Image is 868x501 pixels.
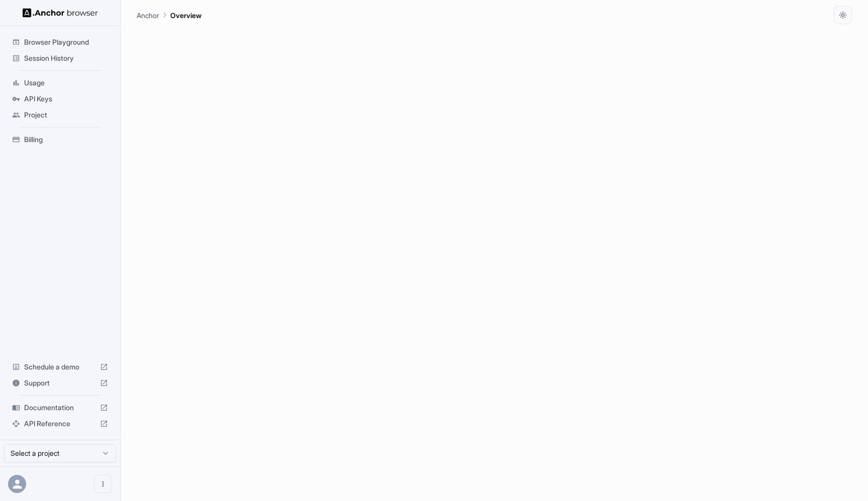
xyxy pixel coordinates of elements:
span: Documentation [24,403,96,413]
span: Session History [24,53,108,63]
span: Project [24,110,108,120]
div: Support [8,375,112,391]
span: Billing [24,135,108,145]
div: Schedule a demo [8,359,112,375]
div: Project [8,107,112,123]
nav: breadcrumb [137,10,201,21]
p: Anchor [137,10,159,21]
img: Anchor Logo [23,8,98,18]
span: API Keys [24,94,108,104]
div: Billing [8,132,112,148]
div: Session History [8,50,112,66]
div: API Reference [8,416,112,432]
div: Usage [8,75,112,91]
button: Open menu [94,475,112,493]
span: Usage [24,78,108,88]
span: Support [24,378,96,388]
span: Browser Playground [24,37,108,47]
div: Documentation [8,400,112,416]
div: Browser Playground [8,34,112,50]
p: Overview [170,10,201,21]
span: Schedule a demo [24,362,96,372]
span: API Reference [24,419,96,429]
div: API Keys [8,91,112,107]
